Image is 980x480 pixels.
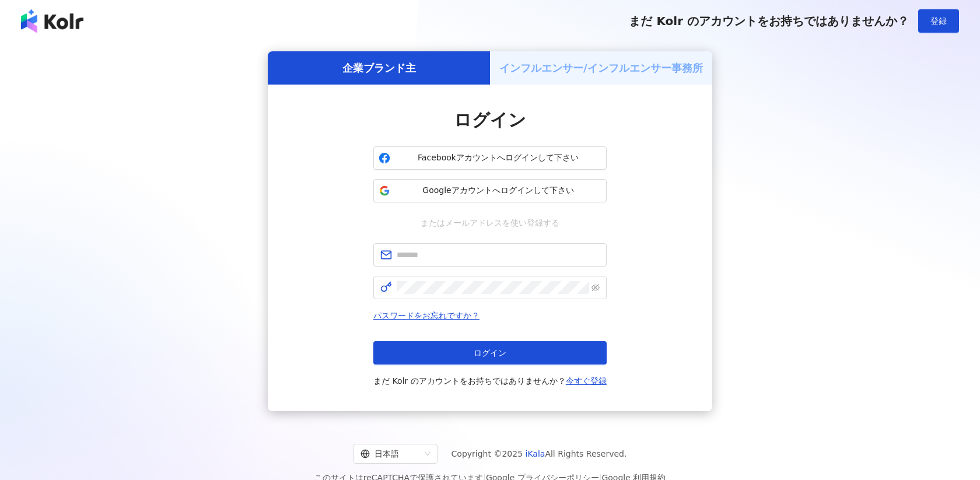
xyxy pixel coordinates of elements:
[591,283,600,292] span: eye-invisible
[930,16,947,26] span: 登録
[373,146,607,170] button: Facebookアカウントへログインして下さい
[566,376,607,386] a: 今すぐ登録
[395,185,601,197] span: Googleアカウントへログインして下さい
[412,216,568,229] span: またはメールアドレスを使い登録する
[395,152,601,164] span: Facebookアカウントへログインして下さい
[373,311,480,320] a: パスワードをお忘れですか？
[360,444,420,463] div: 日本語
[373,179,607,202] button: Googleアカウントへログインして下さい
[342,61,416,75] h5: 企業ブランド主
[373,374,607,388] span: まだ Kolr のアカウントをお持ちではありませんか？
[21,9,83,33] img: logo
[526,449,545,458] a: iKala
[918,9,959,33] button: 登録
[499,61,703,75] h5: インフルエンサー/インフルエンサー事務所
[373,341,607,365] button: ログイン
[474,348,506,358] span: ログイン
[629,14,909,28] span: まだ Kolr のアカウントをお持ちではありませんか？
[452,447,627,461] span: Copyright © 2025 All Rights Reserved.
[454,110,526,130] span: ログイン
